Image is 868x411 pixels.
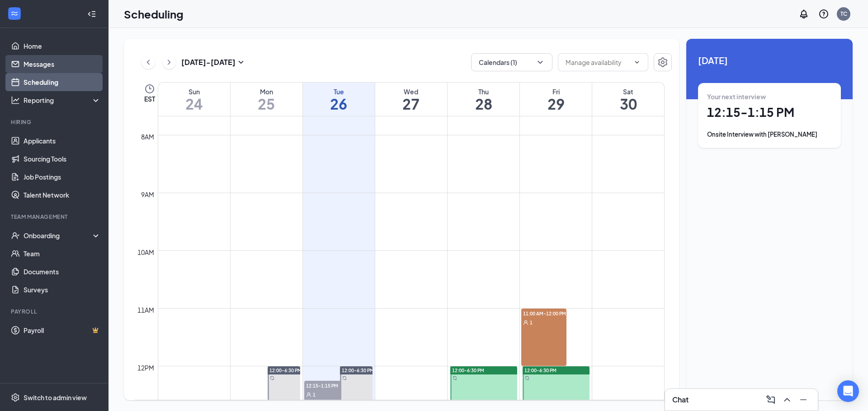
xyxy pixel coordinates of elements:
svg: SmallChevronDown [236,57,246,68]
div: Sun [158,87,230,96]
svg: ChevronDown [536,58,545,67]
div: Sat [592,87,664,96]
a: August 24, 2025 [158,83,230,116]
div: Payroll [11,308,99,315]
span: EST [144,94,155,103]
svg: User [306,392,311,397]
h1: 25 [231,96,302,111]
a: Documents [24,263,101,281]
svg: ChevronLeft [144,57,153,68]
div: Reporting [24,96,101,105]
svg: UserCheck [11,231,20,240]
svg: ChevronDown [633,59,641,66]
span: 12:15-1:15 PM [304,381,349,390]
span: 12:00-6:30 PM [342,367,374,374]
svg: Settings [11,393,20,402]
a: Team [24,245,101,263]
span: 1 [313,392,316,398]
a: Talent Network [24,186,101,204]
svg: Sync [453,376,457,380]
div: Onsite Interview with [PERSON_NAME] [707,130,832,139]
div: Switch to admin view [24,393,87,402]
button: Settings [654,53,672,71]
svg: Sync [525,376,529,380]
div: 10am [136,247,156,257]
a: August 29, 2025 [520,83,592,116]
svg: User [523,320,528,325]
div: Wed [375,87,447,96]
div: 8am [139,132,156,142]
span: [DATE] [698,53,841,67]
span: 1 [530,319,533,326]
h1: 26 [303,96,375,111]
div: Fri [520,87,592,96]
button: Minimize [796,393,811,407]
svg: Collapse [87,9,96,18]
svg: Analysis [11,96,20,105]
a: August 28, 2025 [448,83,519,116]
a: Scheduling [24,73,101,91]
svg: ChevronRight [165,57,174,68]
svg: Clock [144,83,155,94]
a: Surveys [24,281,101,299]
a: August 30, 2025 [592,83,664,116]
span: 12:00-6:30 PM [452,367,484,374]
a: August 25, 2025 [231,83,302,116]
div: Mon [231,87,302,96]
h1: 29 [520,96,592,111]
h1: Scheduling [124,6,184,22]
button: Calendars (1)ChevronDown [471,53,552,71]
svg: Notifications [798,9,809,19]
div: TC [840,10,847,18]
h1: 12:15 - 1:15 PM [707,105,832,120]
svg: Settings [657,57,668,68]
input: Manage availability [566,57,630,67]
a: PayrollCrown [24,321,101,339]
a: Messages [24,55,101,73]
a: Home [24,37,101,55]
button: ComposeMessage [764,393,778,407]
h3: Chat [672,395,689,405]
button: ChevronUp [780,393,794,407]
h1: 27 [375,96,447,111]
svg: ComposeMessage [765,394,776,405]
div: Onboarding [24,231,93,240]
div: Your next interview [707,92,832,101]
a: August 26, 2025 [303,83,375,116]
a: Job Postings [24,168,101,186]
div: Tue [303,87,375,96]
div: 11am [136,305,156,315]
a: Applicants [24,132,101,150]
svg: Sync [270,376,274,380]
h1: 28 [448,96,519,111]
svg: QuestionInfo [818,9,829,19]
h1: 24 [158,96,230,111]
button: ChevronRight [162,55,176,69]
svg: ChevronUp [782,394,793,405]
div: Open Intercom Messenger [837,380,859,402]
a: Sourcing Tools [24,150,101,168]
span: 12:00-6:30 PM [269,367,302,374]
div: Team Management [11,213,99,221]
svg: Sync [342,376,347,380]
svg: Minimize [798,394,809,405]
h3: [DATE] - [DATE] [181,57,236,67]
div: 9am [139,189,156,199]
a: August 27, 2025 [375,83,447,116]
div: 12pm [136,363,156,373]
span: 11:00 AM-12:00 PM [521,309,566,318]
button: ChevronLeft [142,55,155,69]
div: Hiring [11,118,99,126]
div: Thu [448,87,519,96]
h1: 30 [592,96,664,111]
svg: WorkstreamLogo [10,9,19,18]
span: 12:00-6:30 PM [524,367,557,374]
